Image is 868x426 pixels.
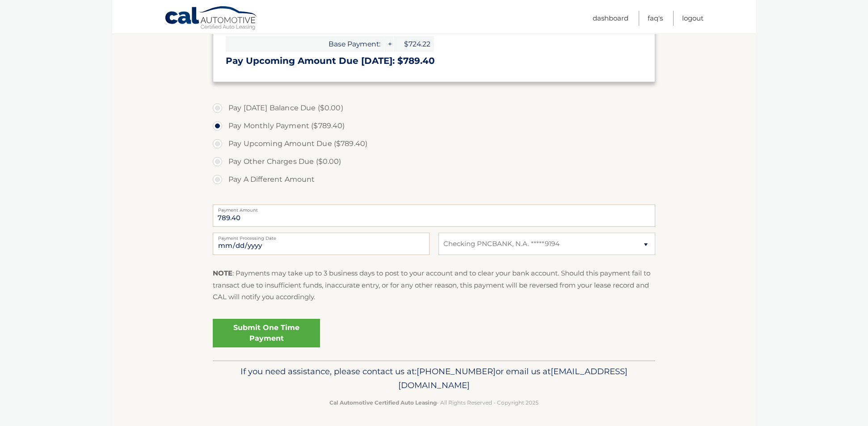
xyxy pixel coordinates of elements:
[213,171,655,188] label: Pay A Different Amount
[213,99,655,117] label: Pay [DATE] Balance Due ($0.00)
[219,364,649,393] p: If you need assistance, please contact us at: or email us at
[682,11,704,25] a: Logout
[384,36,393,52] span: +
[213,269,232,277] strong: NOTE
[329,399,437,406] strong: Cal Automotive Certified Auto Leasing
[219,398,649,407] p: - All Rights Reserved - Copyright 2025
[226,55,642,67] h3: Pay Upcoming Amount Due [DATE]: $789.40
[213,205,655,212] label: Payment Amount
[226,36,384,52] span: Base Payment:
[164,6,258,32] a: Cal Automotive
[213,267,655,303] p: : Payments may take up to 3 business days to post to your account and to clear your bank account....
[213,205,655,227] input: Payment Amount
[213,233,430,240] label: Payment Processing Date
[213,117,655,135] label: Pay Monthly Payment ($789.40)
[394,36,434,52] span: $724.22
[593,11,628,25] a: Dashboard
[213,153,655,171] label: Pay Other Charges Due ($0.00)
[648,11,663,25] a: FAQ's
[213,135,655,153] label: Pay Upcoming Amount Due ($789.40)
[213,319,320,347] a: Submit One Time Payment
[417,366,496,376] span: [PHONE_NUMBER]
[213,233,430,255] input: Payment Date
